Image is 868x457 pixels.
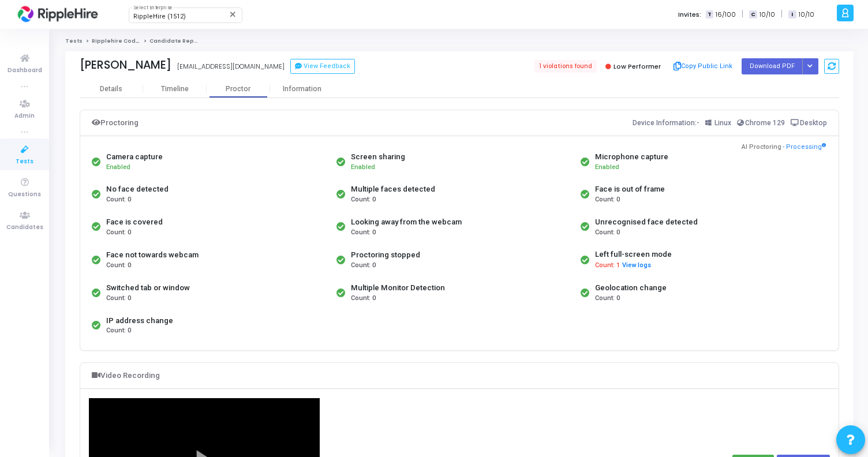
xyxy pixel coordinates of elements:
span: I [788,10,796,19]
div: Proctoring stopped [351,249,420,261]
button: Copy Public Link [669,58,736,75]
div: Screen sharing [351,151,405,163]
div: [PERSON_NAME] [80,58,171,72]
span: Count: 0 [106,195,131,205]
span: Candidates [6,223,43,233]
div: Timeline [161,85,189,93]
div: [EMAIL_ADDRESS][DOMAIN_NAME] [177,62,285,72]
span: Chrome 129 [745,119,785,127]
span: Count: 0 [595,228,620,238]
div: Unrecognised face detected [595,216,698,228]
span: - Processing [783,143,826,152]
mat-icon: Clear [229,10,238,19]
span: Low Performer [613,62,661,71]
div: Camera capture [106,151,163,163]
span: Tests [16,157,33,167]
button: View Feedback [290,59,355,74]
nav: breadcrumb [65,38,854,45]
div: Switched tab or window [106,282,190,294]
div: IP address change [106,315,173,327]
div: Looking away from the webcam [351,216,462,228]
span: Questions [8,190,41,200]
span: Enabled [351,163,375,171]
div: Face is covered [106,216,163,228]
img: logo [14,3,101,26]
span: C [749,10,757,19]
span: Enabled [106,163,130,171]
span: T [706,10,713,19]
span: Count: 0 [595,195,620,205]
div: Details [100,85,122,93]
span: Count: 0 [351,195,376,205]
span: Count: 0 [595,294,620,304]
div: Information [270,85,334,93]
button: View logs [622,260,652,271]
span: Admin [14,111,35,121]
span: Count: 0 [106,228,131,238]
span: Count: 1 [595,261,620,271]
span: Count: 0 [351,228,376,238]
span: Desktop [800,119,827,127]
div: Proctor [207,85,270,93]
div: Face is out of frame [595,183,665,195]
span: Count: 0 [351,261,376,271]
span: 10/10 [799,10,814,20]
div: Left full-screen mode [595,249,672,260]
span: Candidate Report [149,38,203,44]
div: Proctoring [92,116,139,130]
div: Video Recording [92,369,160,383]
div: Geolocation change [595,282,667,294]
button: Download PDF [742,58,803,74]
a: Ripplehire Coding Assessment [92,38,182,44]
span: Count: 0 [106,326,131,336]
div: Multiple faces detected [351,183,435,195]
span: Enabled [595,163,619,171]
div: Multiple Monitor Detection [351,282,445,294]
span: Linux [714,119,731,127]
span: 1 violations found [534,60,597,73]
span: | [781,8,783,20]
span: RippleHire (1512) [133,13,186,20]
div: Face not towards webcam [106,249,199,261]
span: Count: 0 [351,294,376,304]
span: AI Proctoring [742,143,781,152]
a: Tests [65,38,83,44]
span: Count: 0 [106,294,131,304]
span: Count: 0 [106,261,131,271]
label: Invites: [678,10,701,20]
span: Dashboard [8,66,42,76]
div: Button group with nested dropdown [802,58,818,74]
div: No face detected [106,183,169,195]
div: Device Information:- [633,116,828,130]
span: 16/100 [716,10,736,20]
div: Microphone capture [595,151,668,163]
span: | [742,8,743,20]
span: 10/10 [759,10,775,20]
